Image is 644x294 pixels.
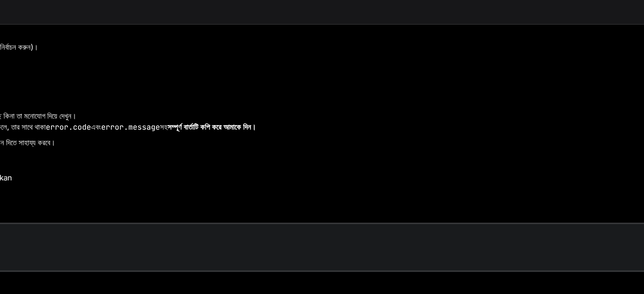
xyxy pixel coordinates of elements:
code: error.code [46,122,91,132]
strong: সম্পূর্ণ বার্তাটি কপি করে আমাকে দিন। [168,122,256,132]
code: error.message [101,122,160,132]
